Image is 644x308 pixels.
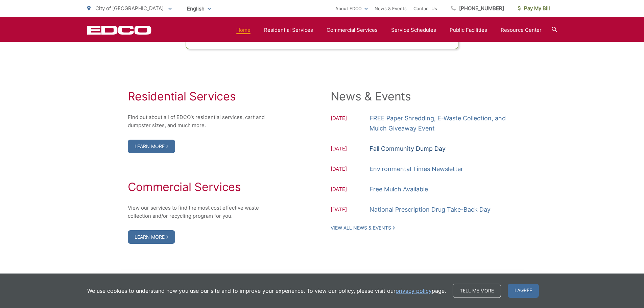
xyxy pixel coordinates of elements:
[450,26,487,34] a: Public Facilities
[391,26,436,34] a: Service Schedules
[128,230,175,244] a: Learn More
[369,164,463,174] a: Environmental Times Newsletter
[331,206,369,215] span: [DATE]
[87,287,446,295] p: We use cookies to understand how you use our site and to improve your experience. To view our pol...
[264,26,313,34] a: Residential Services
[128,180,273,194] h2: Commercial Services
[331,185,369,194] span: [DATE]
[182,3,216,15] span: English
[518,4,550,13] span: Pay My Bill
[369,113,517,134] a: FREE Paper Shredding, E-Waste Collection, and Mulch Giveaway Event
[501,26,542,34] a: Resource Center
[236,26,251,34] a: Home
[331,225,395,231] a: View All News & Events
[128,204,273,220] p: View our services to find the most cost effective waste collection and/or recycling program for you.
[453,284,501,298] a: Tell me more
[128,90,273,103] h2: Residential Services
[87,25,151,35] a: EDCD logo. Return to the homepage.
[331,90,517,103] h2: News & Events
[369,205,491,215] a: National Prescription Drug Take-Back Day
[375,4,407,13] a: News & Events
[331,114,369,134] span: [DATE]
[331,145,369,154] span: [DATE]
[369,144,446,154] a: Fall Community Dump Day
[331,165,369,174] span: [DATE]
[95,5,164,11] span: City of [GEOGRAPHIC_DATA]
[128,113,273,129] p: Find out about all of EDCO’s residential services, cart and dumpster sizes, and much more.
[508,284,539,298] span: I agree
[335,4,368,13] a: About EDCO
[396,287,432,295] a: privacy policy
[327,26,378,34] a: Commercial Services
[128,140,175,153] a: Learn More
[369,184,428,194] a: Free Mulch Available
[413,4,437,13] a: Contact Us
